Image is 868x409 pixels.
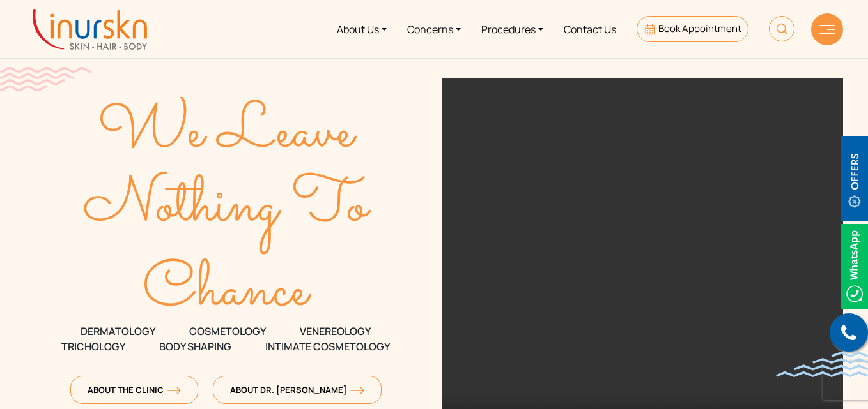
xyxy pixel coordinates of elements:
[33,9,147,50] img: inurskn-logo
[819,25,835,34] img: hamLine.svg
[327,5,397,53] a: About Us
[230,384,364,396] span: About Dr. [PERSON_NAME]
[167,387,181,394] img: orange-arrow
[658,22,741,35] span: Book Appointment
[189,323,266,339] span: COSMETOLOGY
[769,16,794,41] img: HeaderSearch
[61,339,125,354] span: TRICHOLOGY
[350,387,364,394] img: orange-arrow
[776,352,868,377] img: bluewave
[70,376,198,404] a: About The Clinicorange-arrow
[213,376,382,404] a: About Dr. [PERSON_NAME]orange-arrow
[637,16,748,42] a: Book Appointment
[300,323,371,339] span: VENEREOLOGY
[265,339,390,354] span: Intimate Cosmetology
[84,160,372,254] text: Nothing To
[81,323,155,339] span: DERMATOLOGY
[143,244,313,339] text: Chance
[98,86,357,181] text: We Leave
[841,258,868,272] a: Whatsappicon
[554,5,626,53] a: Contact Us
[471,5,554,53] a: Procedures
[397,5,471,53] a: Concerns
[159,339,231,354] span: Body Shaping
[88,384,181,396] span: About The Clinic
[841,136,868,221] img: offerBt
[841,224,868,309] img: Whatsappicon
